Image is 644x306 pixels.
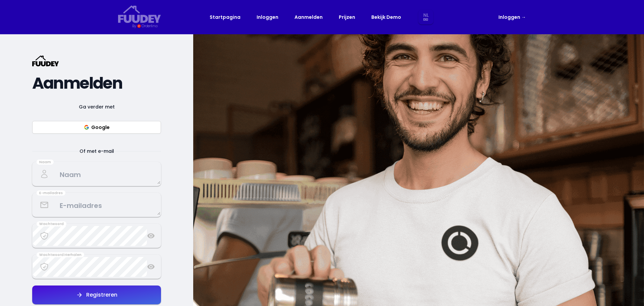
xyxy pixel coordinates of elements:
[37,252,84,258] div: Wachtwoord Herhalen
[132,23,136,29] div: By
[71,147,122,155] span: Of met e-mail
[521,14,526,20] span: →
[118,5,161,23] svg: {/* Added fill="currentColor" here */} {/* This rectangle defines the background. Its explicit fi...
[142,23,157,29] div: Orderlina
[32,77,161,89] h2: Aanmelden
[32,121,161,134] button: Google
[210,13,240,21] a: Startpagina
[37,221,66,227] div: Wachtwoord
[37,190,65,196] div: E-mailadres
[371,13,401,21] a: Bekijk Demo
[32,55,59,67] svg: {/* Added fill="currentColor" here */} {/* This rectangle defines the background. Its explicit fi...
[71,103,123,111] span: Ga verder met
[294,13,323,21] a: Aanmelden
[339,13,355,21] a: Prijzen
[257,13,278,21] a: Inloggen
[498,13,526,21] a: Inloggen
[37,160,54,165] div: Naam
[32,286,161,304] button: Registreren
[83,292,117,298] div: Registreren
